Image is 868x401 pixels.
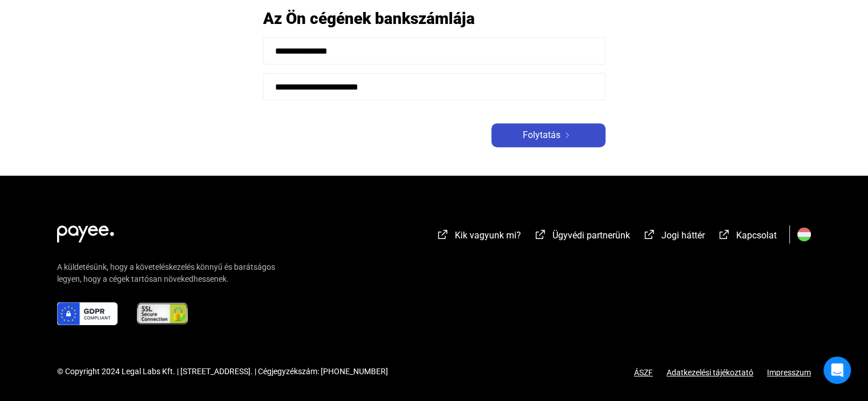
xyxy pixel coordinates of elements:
[136,302,189,325] img: ssl
[57,366,388,378] div: © Copyright 2024 Legal Labs Kft. | [STREET_ADDRESS]. | Cégjegyzékszám: [PHONE_NUMBER]
[534,229,547,240] img: external-link-white
[643,232,705,242] a: external-link-whiteJogi háttér
[797,228,811,241] img: HU.svg
[767,368,811,377] a: Impresszum
[523,128,560,142] span: Folytatás
[455,230,521,241] span: Kik vagyunk mi?
[552,230,630,241] span: Ügyvédi partnerünk
[717,229,731,240] img: external-link-white
[263,9,605,29] h2: Az Ön cégének bankszámlája
[736,230,777,241] span: Kapcsolat
[634,368,653,377] a: ÁSZF
[717,232,777,242] a: external-link-whiteKapcsolat
[57,219,114,242] img: white-payee-white-dot.svg
[823,357,851,384] div: Open Intercom Messenger
[57,302,118,325] img: gdpr
[534,232,630,242] a: external-link-whiteÜgyvédi partnerünk
[491,123,605,147] button: Folytatásarrow-right-white
[643,229,656,240] img: external-link-white
[436,229,450,240] img: external-link-white
[436,232,521,242] a: external-link-whiteKik vagyunk mi?
[560,132,574,138] img: arrow-right-white
[653,368,767,377] a: Adatkezelési tájékoztató
[661,230,705,241] span: Jogi háttér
